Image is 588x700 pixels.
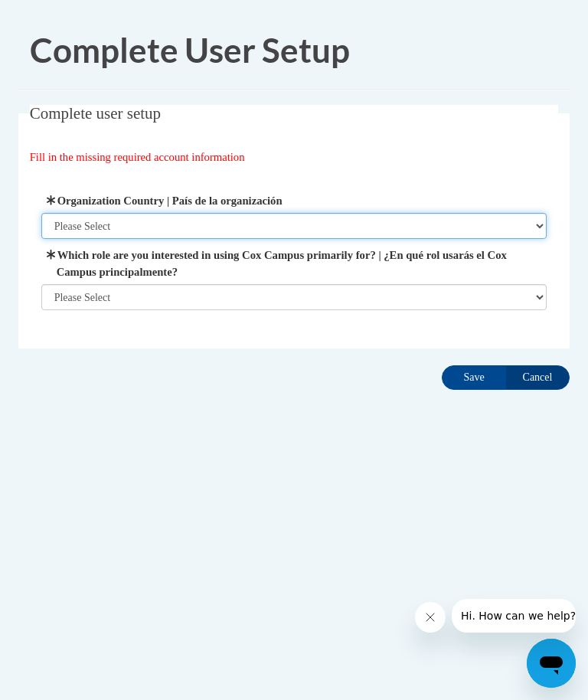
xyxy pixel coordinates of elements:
[505,365,570,390] input: Cancel
[415,602,446,633] iframe: Close message
[41,247,547,280] label: Which role are you interested in using Cox Campus primarily for? | ¿En qué rol usarás el Cox Camp...
[30,30,350,70] span: Complete User Setup
[452,599,576,633] iframe: Message from company
[442,365,506,390] input: Save
[30,151,245,163] span: Fill in the missing required account information
[41,192,547,209] label: Organization Country | País de la organización
[30,104,161,123] span: Complete user setup
[527,639,576,688] iframe: Button to launch messaging window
